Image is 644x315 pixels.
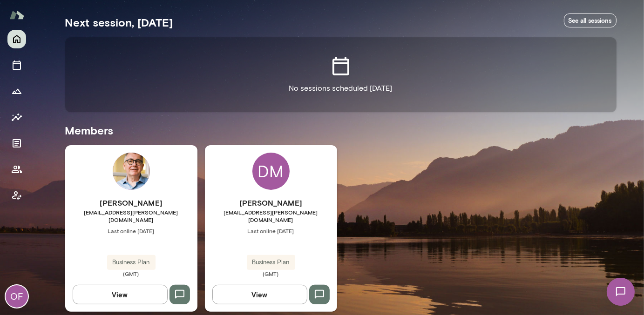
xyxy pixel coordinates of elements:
[212,285,307,304] button: View
[7,160,26,179] button: Members
[113,153,150,190] img: Scott Bowie
[73,285,168,304] button: View
[7,186,26,205] button: Client app
[564,13,617,28] a: See all sessions
[65,15,173,30] h5: Next session, [DATE]
[205,227,337,235] span: Last online [DATE]
[205,208,337,223] span: [EMAIL_ADDRESS][PERSON_NAME][DOMAIN_NAME]
[7,30,26,48] button: Home
[289,83,393,94] p: No sessions scheduled [DATE]
[7,56,26,74] button: Sessions
[205,197,337,208] h6: [PERSON_NAME]
[65,197,197,208] h6: [PERSON_NAME]
[9,6,24,24] img: Mento
[205,270,337,277] span: (GMT)
[65,123,617,138] h5: Members
[65,208,197,223] span: [EMAIL_ADDRESS][PERSON_NAME][DOMAIN_NAME]
[65,270,197,277] span: (GMT)
[65,227,197,235] span: Last online [DATE]
[107,258,156,267] span: Business Plan
[7,108,26,127] button: Insights
[247,258,295,267] span: Business Plan
[7,82,26,101] button: Growth Plan
[252,153,290,190] div: DM
[6,285,28,308] div: OF
[7,134,26,153] button: Documents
